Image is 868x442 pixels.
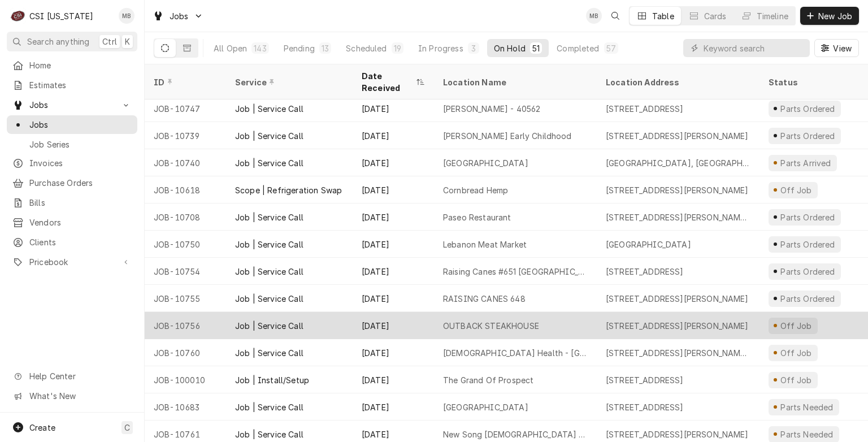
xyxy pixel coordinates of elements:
[606,157,750,169] div: [GEOGRAPHIC_DATA], [GEOGRAPHIC_DATA], [GEOGRAPHIC_DATA]
[586,8,602,24] div: Matt Brewington's Avatar
[7,96,137,114] a: Go to Jobs
[831,42,854,54] span: View
[779,239,836,250] div: Parts Ordered
[235,211,303,223] div: Job | Service Call
[145,312,226,339] div: JOB-10756
[779,211,836,223] div: Parts Ordered
[7,387,137,405] a: Go to What's New
[606,130,749,142] div: [STREET_ADDRESS][PERSON_NAME]
[606,239,691,250] div: [GEOGRAPHIC_DATA]
[235,103,303,115] div: Job | Service Call
[235,239,303,250] div: Job | Service Call
[7,174,137,192] a: Purchase Orders
[145,176,226,203] div: JOB-10618
[779,401,835,413] div: Parts Needed
[235,293,303,305] div: Job | Service Call
[470,42,477,54] div: 3
[119,8,134,24] div: MB
[443,103,540,115] div: [PERSON_NAME] - 40562
[353,176,434,203] div: [DATE]
[10,8,26,24] div: C
[145,149,226,176] div: JOB-10740
[322,42,329,54] div: 13
[532,42,540,54] div: 51
[102,36,117,47] span: Ctrl
[145,339,226,366] div: JOB-10760
[606,76,748,88] div: Location Address
[779,293,836,305] div: Parts Ordered
[443,347,588,359] div: [DEMOGRAPHIC_DATA] Health - [GEOGRAPHIC_DATA]
[779,374,813,386] div: Off Job
[443,157,528,169] div: [GEOGRAPHIC_DATA]
[29,216,132,228] span: Vendors
[586,8,602,24] div: MB
[125,36,130,47] span: K
[394,42,401,54] div: 19
[606,428,749,440] div: [STREET_ADDRESS][PERSON_NAME]
[606,293,749,305] div: [STREET_ADDRESS][PERSON_NAME]
[235,428,303,440] div: Job | Service Call
[494,42,526,54] div: On Hold
[145,122,226,149] div: JOB-10739
[7,154,137,172] a: Invoices
[235,347,303,359] div: Job | Service Call
[814,39,859,57] button: View
[145,393,226,421] div: JOB-10683
[443,293,526,305] div: RAISING CANES 648
[779,320,813,332] div: Off Job
[29,10,93,22] div: CSI [US_STATE]
[29,390,131,402] span: What's New
[779,130,836,142] div: Parts Ordered
[606,374,684,386] div: [STREET_ADDRESS]
[346,42,387,54] div: Scheduled
[7,135,137,154] a: Job Series
[124,422,130,434] span: C
[353,258,434,285] div: [DATE]
[800,7,859,25] button: New Job
[652,10,674,22] div: Table
[235,157,303,169] div: Job | Service Call
[7,367,137,385] a: Go to Help Center
[29,119,132,131] span: Jobs
[353,393,434,421] div: [DATE]
[235,401,303,413] div: Job | Service Call
[7,76,137,94] a: Estimates
[443,239,527,250] div: Lebanon Meat Market
[145,95,226,122] div: JOB-10747
[779,103,836,115] div: Parts Ordered
[779,266,836,278] div: Parts Ordered
[353,95,434,122] div: [DATE]
[7,115,137,134] a: Jobs
[362,70,414,94] div: Date Received
[606,347,750,359] div: [STREET_ADDRESS][PERSON_NAME][PERSON_NAME]
[606,184,749,196] div: [STREET_ADDRESS][PERSON_NAME]
[235,266,303,278] div: Job | Service Call
[7,213,137,232] a: Vendors
[443,320,539,332] div: OUTBACK STEAKHOUSE
[606,103,684,115] div: [STREET_ADDRESS]
[29,177,132,189] span: Purchase Orders
[29,370,131,382] span: Help Center
[29,79,132,91] span: Estimates
[779,184,813,196] div: Off Job
[254,42,266,54] div: 143
[606,42,616,54] div: 57
[29,197,132,209] span: Bills
[235,320,303,332] div: Job | Service Call
[29,59,132,71] span: Home
[816,10,854,22] span: New Job
[235,76,341,88] div: Service
[29,138,132,150] span: Job Series
[443,184,508,196] div: Cornbread Hemp
[119,8,134,24] div: Matt Brewington's Avatar
[170,10,189,22] span: Jobs
[779,157,832,169] div: Parts Arrived
[606,7,624,25] button: Open search
[606,401,684,413] div: [STREET_ADDRESS]
[148,7,208,25] a: Go to Jobs
[29,99,115,111] span: Jobs
[7,56,137,75] a: Home
[704,10,727,22] div: Cards
[29,256,115,268] span: Pricebook
[154,76,215,88] div: ID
